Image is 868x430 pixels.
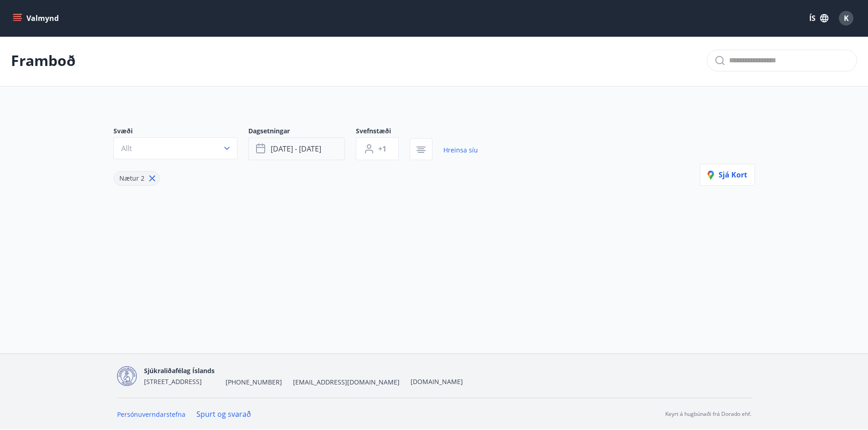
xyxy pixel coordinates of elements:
span: Sjá kort [708,170,747,180]
span: Sjúkraliðafélag Íslands [144,366,215,375]
button: K [835,7,857,29]
button: [DATE] - [DATE] [248,137,345,160]
div: Nætur 2 [113,171,160,186]
button: ÍS [804,10,833,26]
a: Persónuverndarstefna [117,410,185,419]
a: Spurt og svarað [196,409,251,419]
button: Allt [113,137,237,159]
button: Sjá kort [700,164,755,186]
img: d7T4au2pYIU9thVz4WmmUT9xvMNnFvdnscGDOPEg.png [117,366,137,386]
button: +1 [356,137,399,160]
p: Framboð [11,51,76,71]
span: Allt [121,143,132,153]
span: Dagsetningar [248,126,356,137]
span: Nætur 2 [119,174,144,182]
span: [PHONE_NUMBER] [226,378,282,387]
span: K [844,13,849,23]
button: menu [11,10,62,26]
a: Hreinsa síu [443,140,478,160]
span: [EMAIL_ADDRESS][DOMAIN_NAME] [293,378,400,387]
p: Keyrt á hugbúnaði frá Dorado ehf. [665,410,751,418]
span: Svefnstæði [356,126,410,137]
span: +1 [378,144,386,154]
span: [STREET_ADDRESS] [144,377,202,386]
a: [DOMAIN_NAME] [411,377,463,386]
span: Svæði [113,126,248,137]
span: [DATE] - [DATE] [271,144,321,154]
